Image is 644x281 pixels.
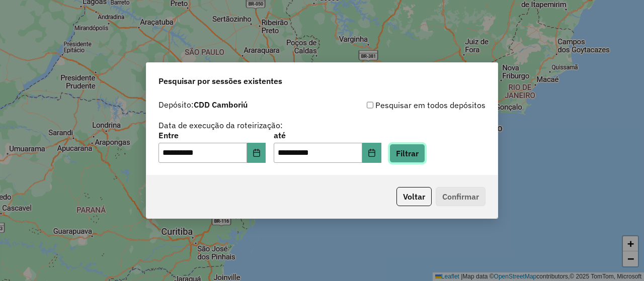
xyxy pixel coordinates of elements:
label: Data de execução da roteirização: [158,119,283,131]
div: Pesquisar em todos depósitos [322,99,486,111]
span: Pesquisar por sessões existentes [158,75,282,87]
button: Choose Date [362,143,381,163]
label: Entre [158,129,266,141]
label: até [274,129,381,141]
strong: CDD Camboriú [194,100,248,110]
label: Depósito: [158,99,248,111]
button: Filtrar [389,144,425,163]
button: Voltar [396,187,432,206]
button: Choose Date [247,143,266,163]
